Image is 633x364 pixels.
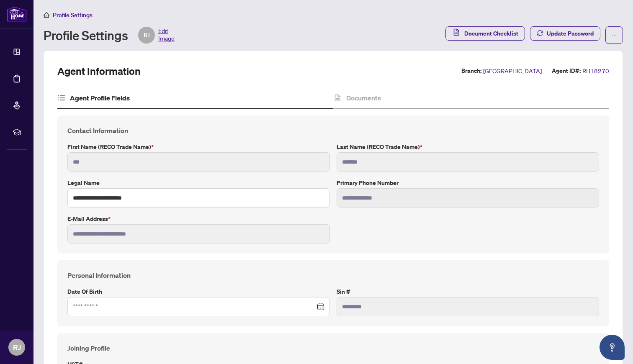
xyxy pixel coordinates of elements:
[337,142,599,151] label: Last Name (RECO Trade Name)
[67,343,599,353] h4: Joining Profile
[461,66,481,76] label: Branch:
[67,142,330,151] label: First Name (RECO Trade Name)
[445,26,525,41] button: Document Checklist
[547,27,594,40] span: Update Password
[67,126,599,136] h4: Contact Information
[552,66,581,76] label: Agent ID#:
[582,66,609,76] span: RH18270
[67,214,330,223] label: E-mail Address
[337,287,599,296] label: Sin #
[67,270,599,280] h4: Personal Information
[44,27,175,44] div: Profile Settings
[67,178,330,187] label: Legal Name
[337,178,599,187] label: Primary Phone Number
[600,335,625,360] button: Open asap
[70,93,130,103] h4: Agent Profile Fields
[13,341,21,353] span: RJ
[464,27,518,40] span: Document Checklist
[44,12,49,18] span: home
[7,6,27,22] img: logo
[483,66,542,76] span: [GEOGRAPHIC_DATA]
[530,26,600,41] button: Update Password
[57,64,141,78] h2: Agent Information
[67,287,330,296] label: Date of Birth
[346,93,381,103] h4: Documents
[611,32,617,38] span: ellipsis
[144,31,150,40] span: RJ
[158,27,175,44] span: Edit Image
[53,11,93,19] span: Profile Settings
